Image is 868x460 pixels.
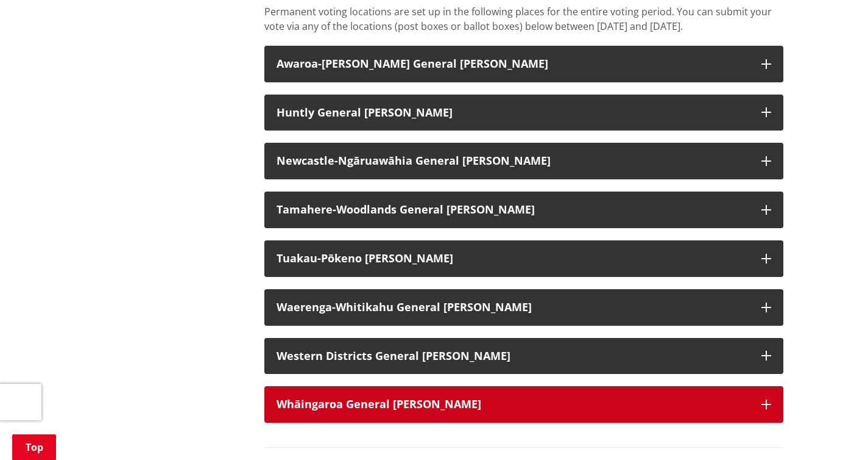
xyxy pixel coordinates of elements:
button: Waerenga-Whitikahu General [PERSON_NAME] [264,289,783,326]
button: Western Districts General [PERSON_NAME] [264,338,783,375]
button: Whāingaroa General [PERSON_NAME] [264,386,783,423]
h3: Awaroa-[PERSON_NAME] General [PERSON_NAME] [277,58,749,70]
strong: Tamahere-Woodlands General [PERSON_NAME] [277,202,535,217]
button: Huntly General [PERSON_NAME] [264,95,783,131]
iframe: Messenger Launcher [812,409,856,453]
h3: Huntly General [PERSON_NAME] [277,107,749,119]
strong: Waerenga-Whitikahu General [PERSON_NAME] [277,300,532,314]
strong: Newcastle-Ngāruawāhia General [PERSON_NAME] [277,153,551,168]
button: Tamahere-Woodlands General [PERSON_NAME] [264,192,783,228]
h3: Tuakau-Pōkeno [PERSON_NAME] [277,253,749,265]
a: Top [12,434,56,460]
strong: Whāingaroa General [PERSON_NAME] [277,397,481,411]
p: Permanent voting locations are set up in the following places for the entire voting period. You c... [264,4,783,34]
button: Newcastle-Ngāruawāhia General [PERSON_NAME] [264,143,783,179]
button: Awaroa-[PERSON_NAME] General [PERSON_NAME] [264,46,783,82]
strong: Western Districts General [PERSON_NAME] [277,348,510,363]
button: Tuakau-Pōkeno [PERSON_NAME] [264,240,783,277]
